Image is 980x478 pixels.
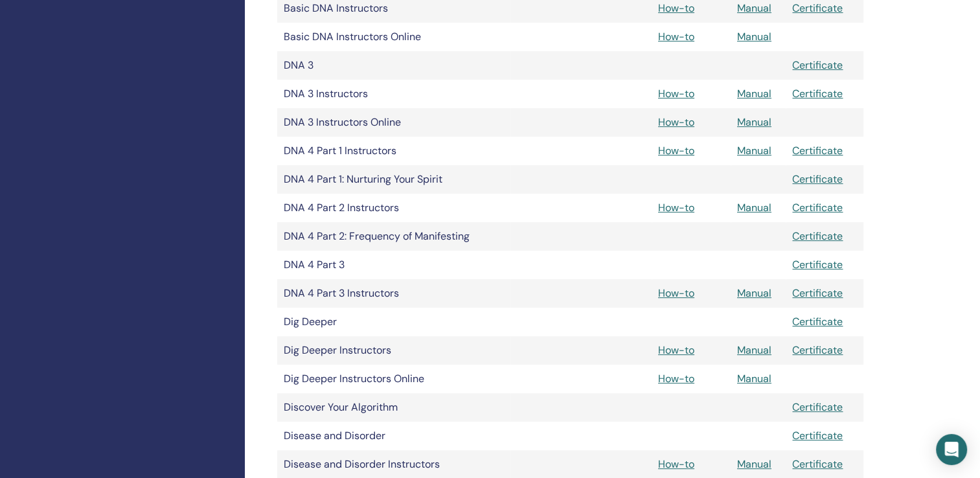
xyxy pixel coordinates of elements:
td: DNA 4 Part 3 [277,251,510,279]
td: DNA 3 Instructors [277,80,510,108]
a: Manual [737,1,771,15]
a: How-to [658,343,694,357]
a: Manual [737,115,771,129]
a: Manual [737,343,771,357]
td: Discover Your Algorithm [277,393,510,422]
td: DNA 4 Part 2 Instructors [277,194,510,222]
a: Certificate [792,457,843,471]
td: DNA 3 [277,51,510,80]
a: Manual [737,87,771,100]
a: Certificate [792,58,843,72]
div: Open Intercom Messenger [936,434,967,465]
a: Certificate [792,144,843,157]
a: How-to [658,87,694,100]
a: Certificate [792,172,843,186]
a: How-to [658,1,694,15]
a: How-to [658,30,694,43]
a: Certificate [792,343,843,357]
a: How-to [658,144,694,157]
a: How-to [658,372,694,385]
td: DNA 4 Part 1 Instructors [277,137,510,165]
a: Certificate [792,429,843,442]
a: Manual [737,372,771,385]
a: Manual [737,201,771,214]
a: Certificate [792,87,843,100]
td: Disease and Disorder [277,422,510,450]
td: DNA 4 Part 1: Nurturing Your Spirit [277,165,510,194]
a: Manual [737,144,771,157]
a: How-to [658,286,694,300]
td: Dig Deeper Instructors [277,336,510,365]
a: Certificate [792,1,843,15]
a: Certificate [792,400,843,414]
td: DNA 3 Instructors Online [277,108,510,137]
td: DNA 4 Part 2: Frequency of Manifesting [277,222,510,251]
a: Certificate [792,201,843,214]
td: Dig Deeper Instructors Online [277,365,510,393]
a: Certificate [792,229,843,243]
a: Certificate [792,315,843,328]
td: DNA 4 Part 3 Instructors [277,279,510,308]
a: Manual [737,30,771,43]
td: Dig Deeper [277,308,510,336]
a: Certificate [792,286,843,300]
a: Manual [737,286,771,300]
a: How-to [658,201,694,214]
a: How-to [658,115,694,129]
a: How-to [658,457,694,471]
a: Manual [737,457,771,471]
a: Certificate [792,258,843,271]
td: Basic DNA Instructors Online [277,23,510,51]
